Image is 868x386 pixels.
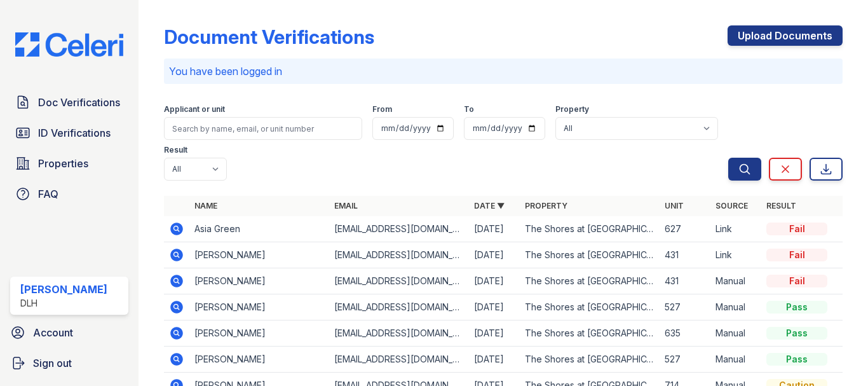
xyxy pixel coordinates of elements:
td: 635 [660,321,710,347]
td: Manual [710,294,761,321]
a: Doc Verifications [10,90,128,115]
label: From [372,104,392,114]
img: CE_Logo_Blue-a8612792a0a2168367f1c8372b55b34899dd931a85d93a1a3d3e32e68fde9ad4.png [5,32,133,57]
td: [EMAIL_ADDRESS][DOMAIN_NAME] [329,294,469,321]
td: 527 [660,294,710,321]
a: Properties [10,151,128,176]
td: Manual [710,268,761,294]
div: Pass [766,301,827,314]
div: Pass [766,327,827,340]
label: Applicant or unit [164,104,225,114]
td: [EMAIL_ADDRESS][DOMAIN_NAME] [329,321,469,347]
td: [EMAIL_ADDRESS][DOMAIN_NAME] [329,347,469,373]
td: The Shores at [GEOGRAPHIC_DATA] [520,242,660,268]
td: Asia Green [189,216,329,242]
div: Pass [766,353,827,366]
td: Manual [710,347,761,373]
span: ID Verifications [38,125,111,141]
td: 431 [660,268,710,294]
input: Search by name, email, or unit number [164,117,362,140]
td: [DATE] [469,242,520,268]
td: [PERSON_NAME] [189,268,329,294]
a: Name [194,201,217,210]
label: To [464,104,474,114]
td: 627 [660,216,710,242]
div: DLH [20,297,107,310]
td: The Shores at [GEOGRAPHIC_DATA] [520,321,660,347]
td: [PERSON_NAME] [189,321,329,347]
td: [PERSON_NAME] [189,242,329,268]
div: Fail [766,275,827,287]
a: ID Verifications [10,120,128,146]
td: [PERSON_NAME] [189,294,329,321]
a: Property [525,201,567,210]
span: Account [33,325,73,340]
span: Properties [38,156,88,171]
td: [DATE] [469,347,520,373]
td: [EMAIL_ADDRESS][DOMAIN_NAME] [329,268,469,294]
a: Unit [665,201,684,210]
td: [DATE] [469,216,520,242]
td: Manual [710,321,761,347]
a: Account [5,320,133,345]
label: Property [555,104,589,114]
td: The Shores at [GEOGRAPHIC_DATA] [520,268,660,294]
label: Result [164,145,187,155]
td: 527 [660,347,710,373]
a: Date ▼ [474,201,505,210]
div: Document Verifications [164,25,374,48]
td: 431 [660,242,710,268]
td: [PERSON_NAME] [189,347,329,373]
a: Source [715,201,748,210]
a: Result [766,201,796,210]
div: Fail [766,249,827,261]
td: The Shores at [GEOGRAPHIC_DATA] [520,216,660,242]
span: FAQ [38,186,58,202]
td: [DATE] [469,321,520,347]
p: You have been logged in [169,64,837,79]
a: FAQ [10,181,128,207]
td: The Shores at [GEOGRAPHIC_DATA] [520,347,660,373]
div: [PERSON_NAME] [20,282,107,297]
td: [EMAIL_ADDRESS][DOMAIN_NAME] [329,216,469,242]
span: Sign out [33,355,72,371]
a: Upload Documents [728,25,843,46]
span: Doc Verifications [38,95,120,110]
td: The Shores at [GEOGRAPHIC_DATA] [520,294,660,321]
a: Sign out [5,350,133,376]
td: Link [710,216,761,242]
td: [DATE] [469,294,520,321]
td: Link [710,242,761,268]
td: [DATE] [469,268,520,294]
td: [EMAIL_ADDRESS][DOMAIN_NAME] [329,242,469,268]
div: Fail [766,223,827,235]
a: Email [334,201,358,210]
